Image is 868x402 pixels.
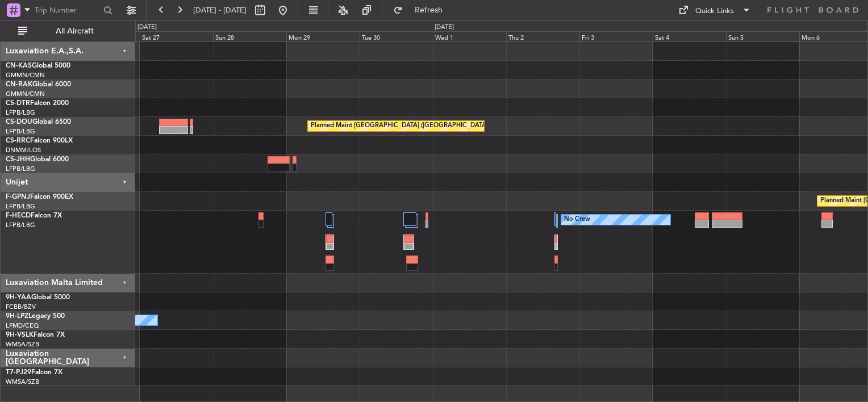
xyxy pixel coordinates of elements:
[506,31,579,41] div: Thu 2
[564,211,590,228] div: No Crew
[193,5,247,15] span: [DATE] - [DATE]
[6,81,32,88] span: CN-RAK
[6,378,39,386] a: WMSA/SZB
[6,62,32,69] span: CN-KAS
[579,31,653,41] div: Fri 3
[695,6,734,17] div: Quick Links
[6,165,35,173] a: LFPB/LBG
[6,369,31,376] span: T7-PJ29
[6,294,70,301] a: 9H-YAAGlobal 5000
[35,2,100,19] input: Trip Number
[673,1,757,19] button: Quick Links
[6,62,70,69] a: CN-KASGlobal 5000
[6,212,31,219] span: F-HECD
[6,119,32,125] span: CS-DOU
[213,31,286,41] div: Sun 28
[653,31,726,41] div: Sat 4
[726,31,799,41] div: Sun 5
[6,137,73,144] a: CS-RRCFalcon 900LX
[6,321,39,330] a: LFMD/CEQ
[6,340,39,349] a: WMSA/SZB
[140,31,213,41] div: Sat 27
[6,137,30,144] span: CS-RRC
[6,212,62,219] a: F-HECDFalcon 7X
[6,194,30,200] span: F-GPNJ
[360,31,433,41] div: Tue 30
[6,71,45,79] a: GMMN/CMN
[286,31,360,41] div: Mon 29
[6,119,71,125] a: CS-DOUGlobal 6500
[6,221,35,229] a: LFPB/LBG
[388,1,456,19] button: Refresh
[6,156,69,163] a: CS-JHHGlobal 6000
[6,127,35,136] a: LFPB/LBG
[137,23,157,32] div: [DATE]
[6,303,36,311] a: FCBB/BZV
[6,332,34,338] span: 9H-VSLK
[435,23,454,32] div: [DATE]
[6,332,65,338] a: 9H-VSLKFalcon 7X
[12,22,123,40] button: All Aircraft
[6,108,35,117] a: LFPB/LBG
[6,194,73,200] a: F-GPNJFalcon 900EX
[6,156,30,163] span: CS-JHH
[6,313,28,320] span: 9H-LPZ
[6,202,35,211] a: LFPB/LBG
[6,313,65,320] a: 9H-LPZLegacy 500
[433,31,506,41] div: Wed 1
[6,146,41,154] a: DNMM/LOS
[6,369,62,376] a: T7-PJ29Falcon 7X
[6,100,30,107] span: CS-DTR
[30,27,120,35] span: All Aircraft
[405,6,453,14] span: Refresh
[6,294,31,301] span: 9H-YAA
[6,90,45,98] a: GMMN/CMN
[6,81,71,88] a: CN-RAKGlobal 6000
[6,100,69,107] a: CS-DTRFalcon 2000
[311,118,490,135] div: Planned Maint [GEOGRAPHIC_DATA] ([GEOGRAPHIC_DATA])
